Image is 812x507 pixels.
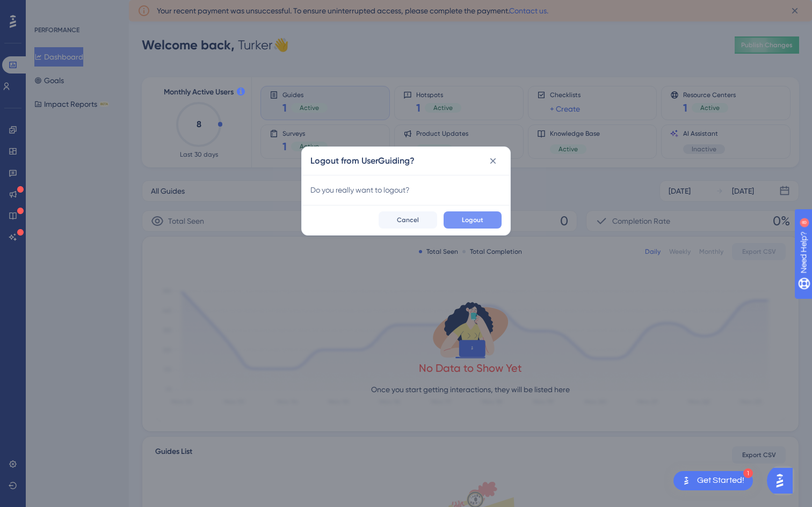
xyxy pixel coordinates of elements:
span: Cancel [397,216,419,224]
div: Get Started! [697,475,744,487]
span: Need Help? [25,3,67,16]
span: Logout [462,216,483,224]
div: 8 [75,5,78,14]
div: 1 [743,468,753,478]
h2: Logout from UserGuiding? [310,155,415,167]
div: Do you really want to logout? [310,183,502,196]
img: launcher-image-alternative-text [680,474,693,487]
iframe: UserGuiding AI Assistant Launcher [767,465,799,497]
div: Open Get Started! checklist, remaining modules: 1 [673,471,753,490]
